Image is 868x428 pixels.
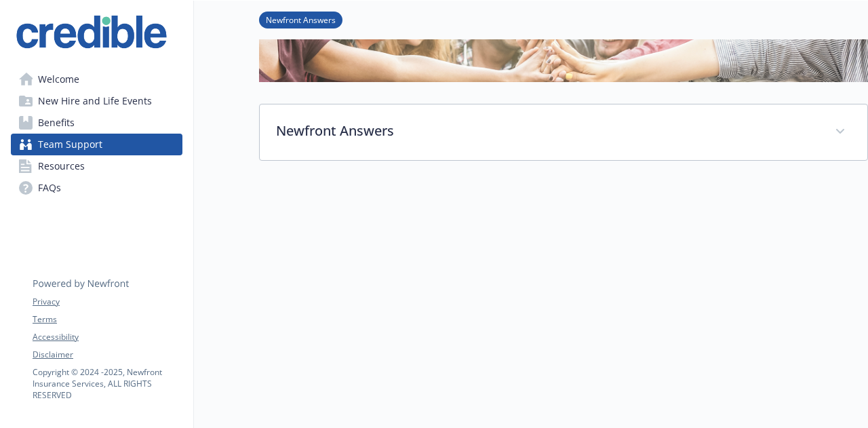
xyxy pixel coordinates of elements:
[276,121,818,141] p: Newfront Answers
[38,155,85,177] span: Resources
[11,112,182,134] a: Benefits
[38,177,61,199] span: FAQs
[38,90,152,112] span: New Hire and Life Events
[11,69,182,90] a: Welcome
[260,104,867,160] div: Newfront Answers
[38,69,79,90] span: Welcome
[33,296,182,308] a: Privacy
[33,349,182,361] a: Disclaimer
[33,331,182,343] a: Accessibility
[33,366,182,401] p: Copyright © 2024 - 2025 , Newfront Insurance Services, ALL RIGHTS RESERVED
[33,313,182,326] a: Terms
[11,155,182,177] a: Resources
[38,112,75,134] span: Benefits
[11,134,182,155] a: Team Support
[38,134,102,155] span: Team Support
[11,177,182,199] a: FAQs
[259,13,342,26] a: Newfront Answers
[11,90,182,112] a: New Hire and Life Events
